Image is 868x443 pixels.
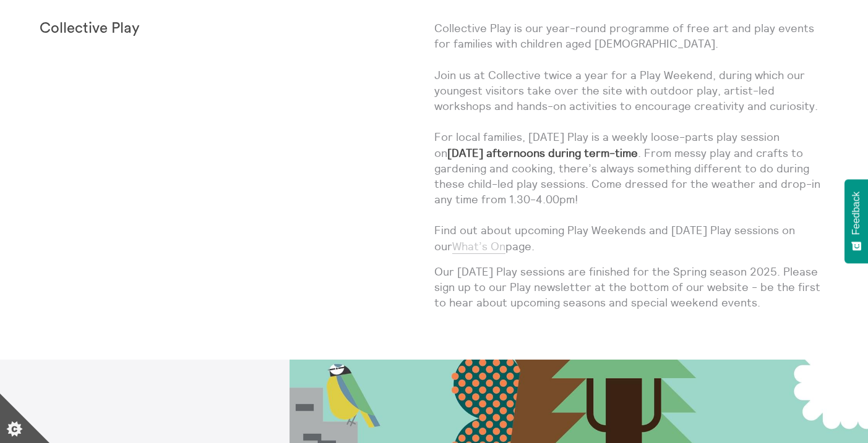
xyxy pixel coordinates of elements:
[452,239,505,254] a: What’s On
[434,20,829,254] p: Collective Play is our year-round programme of free art and play events for families with childre...
[40,21,140,36] strong: Collective Play
[851,192,862,235] span: Feedback
[447,146,638,160] strong: [DATE] afternoons during term-time
[434,264,829,311] p: Our [DATE] Play sessions are finished for the Spring season 2025. Please sign up to our Play news...
[844,179,868,263] button: Feedback - Show survey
